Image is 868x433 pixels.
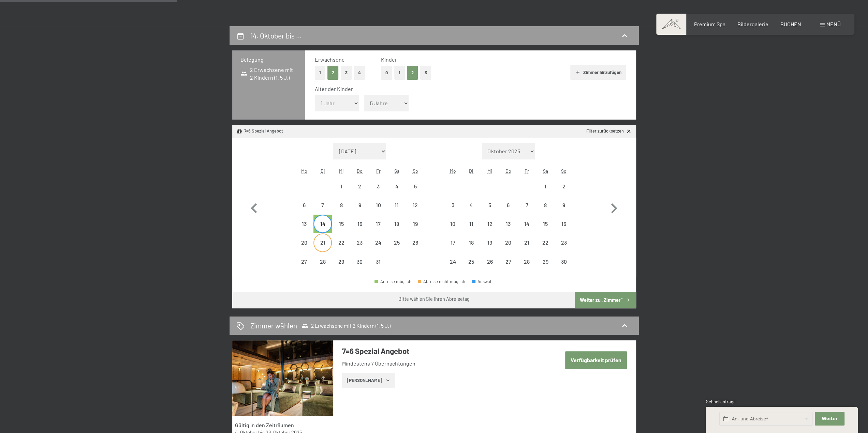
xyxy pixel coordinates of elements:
button: Nächster Monat [604,143,624,271]
div: 25 [463,259,480,276]
div: Tue Nov 25 2025 [462,252,481,271]
div: 24 [370,240,387,257]
div: Sun Nov 09 2025 [555,196,573,214]
div: Tue Oct 28 2025 [313,252,332,271]
div: 17 [370,221,387,238]
div: Abreise nicht möglich [443,233,462,252]
div: Fri Oct 24 2025 [369,233,387,252]
div: Mon Nov 17 2025 [443,233,462,252]
span: Schnellanfrage [706,399,736,404]
div: Sat Oct 11 2025 [387,196,406,214]
div: Abreise nicht möglich [517,252,536,271]
div: Abreise nicht möglich [369,177,387,195]
div: Thu Nov 20 2025 [499,233,517,252]
div: Abreise nicht möglich [499,215,517,233]
div: 12 [481,221,498,238]
div: 12 [407,202,424,219]
div: Abreise nicht möglich [517,233,536,252]
div: Abreise nicht möglich [443,252,462,271]
div: Sat Nov 15 2025 [536,215,555,233]
div: Abreise nicht möglich [369,215,387,233]
span: BUCHEN [780,21,801,27]
div: 3 [370,184,387,201]
div: 16 [351,221,368,238]
div: 22 [537,240,554,257]
a: Filter zurücksetzen [586,128,632,134]
div: 1 [333,184,350,201]
div: Abreise nicht möglich [481,252,499,271]
div: Mon Nov 03 2025 [443,196,462,214]
div: Abreise nicht möglich [555,196,573,214]
div: Abreise möglich [313,215,332,233]
h3: Belegung [240,56,297,63]
div: Abreise nicht möglich [332,252,350,271]
div: Mon Oct 27 2025 [295,252,313,271]
div: 9 [351,202,368,219]
div: Wed Oct 08 2025 [332,196,350,214]
div: Tue Nov 04 2025 [462,196,481,214]
div: Fri Oct 10 2025 [369,196,387,214]
div: 26 [481,259,498,276]
img: mss_renderimg.php [232,340,333,416]
div: Sat Nov 01 2025 [536,177,555,195]
div: 3 [444,202,461,219]
div: Abreise nicht möglich [462,196,481,214]
abbr: Sonntag [561,168,567,174]
div: Abreise nicht möglich [462,233,481,252]
div: Abreise nicht möglich [462,252,481,271]
div: Abreise nicht möglich [332,177,350,195]
div: 10 [444,221,461,238]
div: 27 [500,259,517,276]
div: Wed Nov 12 2025 [481,215,499,233]
button: 3 [341,66,352,80]
div: Mon Nov 24 2025 [443,252,462,271]
div: 7 [518,202,535,219]
div: Abreise nicht möglich [406,215,424,233]
div: Abreise nicht möglich [536,233,555,252]
div: Sun Oct 26 2025 [406,233,424,252]
button: 3 [420,66,431,80]
abbr: Mittwoch [487,168,492,174]
div: Abreise nicht möglich [517,215,536,233]
div: Abreise nicht möglich [418,279,466,284]
span: Bildergalerie [737,21,768,27]
div: Fri Oct 03 2025 [369,177,387,195]
div: Wed Oct 22 2025 [332,233,350,252]
abbr: Freitag [376,168,380,174]
div: 21 [518,240,535,257]
div: Wed Oct 29 2025 [332,252,350,271]
div: Abreise nicht möglich [555,177,573,195]
div: Tue Oct 07 2025 [313,196,332,214]
div: Thu Oct 02 2025 [351,177,369,195]
a: Premium Spa [694,21,725,27]
div: Abreise nicht möglich [332,196,350,214]
abbr: Dienstag [321,168,325,174]
div: 23 [351,240,368,257]
div: Abreise nicht möglich [406,177,424,195]
div: 30 [351,259,368,276]
div: 18 [388,221,405,238]
div: Abreise nicht möglich [443,215,462,233]
div: 13 [296,221,313,238]
div: 31 [370,259,387,276]
div: Abreise nicht möglich [351,196,369,214]
div: 4 [388,184,405,201]
div: 27 [296,259,313,276]
abbr: Mittwoch [339,168,343,174]
div: Sun Oct 19 2025 [406,215,424,233]
button: 2 [327,66,339,80]
div: Fri Nov 28 2025 [517,252,536,271]
div: Sat Nov 22 2025 [536,233,555,252]
abbr: Montag [450,168,456,174]
div: 15 [537,221,554,238]
div: Thu Nov 06 2025 [499,196,517,214]
div: Abreise nicht möglich [443,196,462,214]
div: Auswahl [472,279,494,284]
button: Weiter [815,412,844,426]
button: 0 [381,66,392,80]
li: Mindestens 7 Übernachtungen [342,360,545,367]
abbr: Donnerstag [357,168,363,174]
div: Fri Nov 21 2025 [517,233,536,252]
div: Thu Nov 13 2025 [499,215,517,233]
div: Sun Nov 16 2025 [555,215,573,233]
